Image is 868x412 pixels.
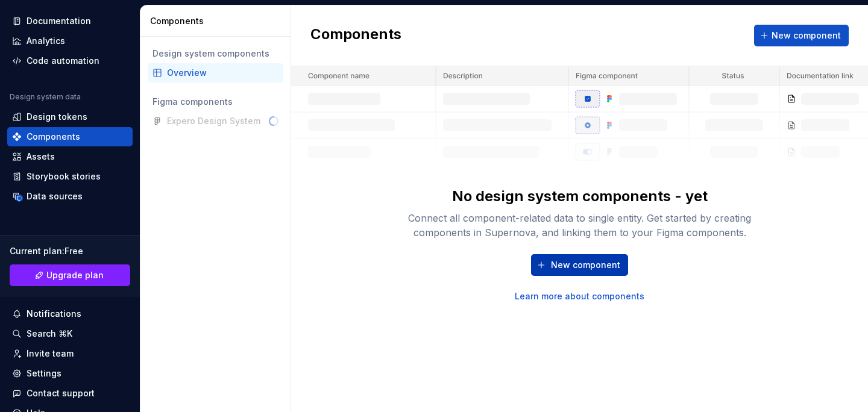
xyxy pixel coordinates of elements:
a: Documentation [7,11,133,31]
span: New component [551,259,620,271]
a: Overview [148,63,283,83]
button: Search ⌘K [7,324,133,343]
div: Assets [27,151,55,163]
div: Components [27,131,80,143]
span: Upgrade plan [46,269,104,281]
div: Overview [167,67,278,79]
button: New component [531,254,628,276]
div: Storybook stories [27,170,101,183]
a: Analytics [7,31,133,51]
a: Invite team [7,344,133,363]
button: Notifications [7,304,133,323]
div: Settings [27,367,61,379]
div: Documentation [27,15,91,27]
div: Connect all component-related data to single entity. Get started by creating components in Supern... [387,211,773,240]
a: Assets [7,147,133,166]
div: Current plan : Free [10,245,130,257]
button: New component [754,25,849,46]
button: Contact support [7,384,133,403]
button: Upgrade plan [10,264,130,286]
div: No design system components - yet [452,187,708,206]
a: Settings [7,364,133,383]
div: Design system data [10,92,81,102]
span: New component [772,30,841,42]
a: Data sources [7,187,133,206]
a: Code automation [7,51,133,70]
a: Design tokens [7,107,133,126]
a: Storybook stories [7,167,133,186]
div: Notifications [27,308,81,320]
div: Design tokens [27,111,87,123]
a: Components [7,127,133,146]
div: Analytics [27,35,65,47]
h2: Components [310,25,401,46]
div: Code automation [27,55,99,67]
div: Contact support [27,387,95,399]
div: Figma components [153,96,278,108]
div: Components [150,15,286,27]
div: Data sources [27,190,83,202]
a: Learn more about components [515,290,644,302]
div: Design system components [153,48,278,60]
div: Invite team [27,348,74,360]
div: Search ⌘K [27,328,72,340]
